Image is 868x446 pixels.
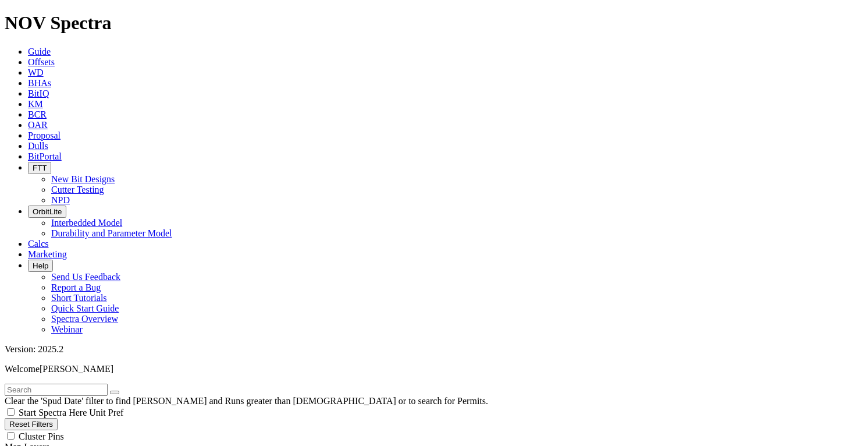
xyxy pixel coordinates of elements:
[51,174,115,184] a: New Bit Designs
[5,396,488,406] span: Clear the 'Spud Date' filter to find [PERSON_NAME] and Runs greater than [DEMOGRAPHIC_DATA] or to...
[28,239,49,249] a: Calcs
[40,364,113,374] span: [PERSON_NAME]
[28,151,62,161] a: BitPortal
[51,228,172,238] a: Durability and Parameter Model
[28,130,61,140] a: Proposal
[28,89,49,98] a: BitIQ
[28,141,48,151] a: Dulls
[28,78,51,88] a: BHAs
[5,344,863,355] div: Version: 2025.2
[28,99,43,109] a: KM
[33,261,48,270] span: Help
[5,418,58,430] button: Reset Filters
[51,218,122,228] a: Interbedded Model
[5,384,108,396] input: Search
[51,272,120,282] a: Send Us Feedback
[28,57,55,67] a: Offsets
[33,164,47,172] span: FTT
[28,47,51,56] a: Guide
[28,260,53,272] button: Help
[51,324,83,334] a: Webinar
[51,195,70,205] a: NPD
[7,408,15,416] input: Start Spectra Here
[28,206,66,218] button: OrbitLite
[51,293,107,303] a: Short Tutorials
[28,249,67,259] a: Marketing
[89,408,123,417] span: Unit Pref
[28,120,48,130] a: OAR
[51,314,118,324] a: Spectra Overview
[28,68,44,77] a: WD
[33,207,62,216] span: OrbitLite
[28,109,47,119] a: BCR
[51,282,101,292] a: Report a Bug
[28,162,51,174] button: FTT
[5,12,863,34] h1: NOV Spectra
[5,364,863,374] p: Welcome
[51,303,119,313] a: Quick Start Guide
[19,431,64,441] span: Cluster Pins
[19,408,87,417] span: Start Spectra Here
[51,185,104,194] a: Cutter Testing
